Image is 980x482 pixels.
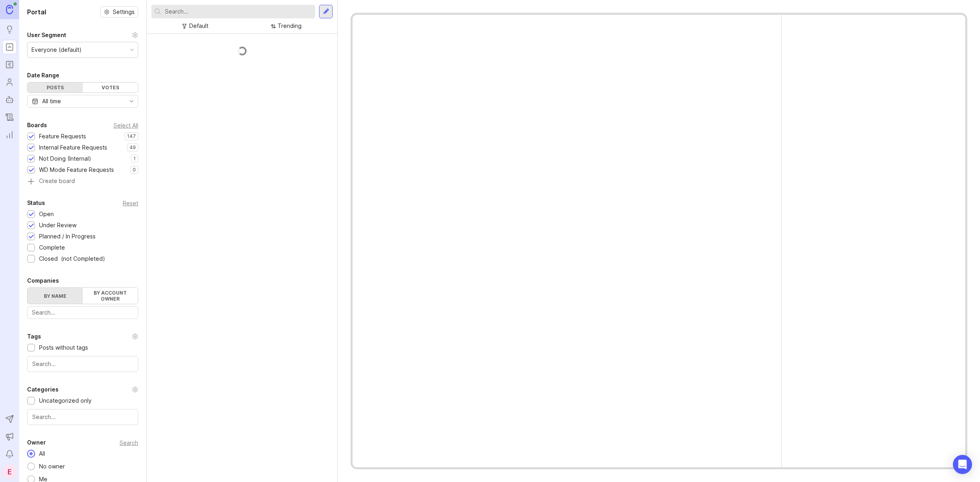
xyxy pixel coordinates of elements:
div: Everyone (default) [31,45,82,54]
div: Internal Feature Requests [39,143,107,152]
div: Categories [27,385,59,394]
svg: toggle icon [125,98,138,104]
div: Open [39,210,54,218]
a: Portal [2,40,17,54]
button: Announcements [2,429,17,444]
div: Posts [27,83,83,92]
a: Ideas [2,22,17,37]
p: 1 [133,155,136,162]
div: Tags [27,332,41,341]
div: Trending [278,22,302,30]
a: Autopilot [2,92,17,107]
div: Owner [27,438,46,447]
div: Under Review [39,221,76,230]
div: Not Doing (Internal) [39,154,91,163]
div: All [35,449,49,458]
div: Search [120,441,138,445]
div: Companies [27,276,59,285]
button: Settings [100,6,138,18]
p: 49 [129,144,136,151]
h1: Portal [27,7,46,17]
button: e [2,464,17,479]
div: Feature Requests [39,132,86,141]
div: Complete [39,243,65,252]
div: Uncategorized only [39,396,92,405]
a: Users [2,75,17,89]
label: By account owner [83,288,138,304]
div: WD Mode Feature Requests [39,165,114,174]
a: Changelog [2,110,17,124]
div: Planned / In Progress [39,232,96,241]
input: Search... [32,413,133,421]
label: By name [27,288,83,304]
a: Create board [27,178,138,185]
input: Search... [32,360,133,368]
div: Status [27,198,45,208]
button: Notifications [2,447,17,461]
div: Date Range [27,71,59,80]
div: Select All [114,123,138,128]
input: Search... [32,308,133,317]
p: 147 [127,133,136,140]
a: Reporting [2,128,17,142]
div: Closed (not Completed) [39,254,105,263]
div: Default [189,22,208,30]
input: Search... [165,7,312,16]
div: All time [42,97,61,106]
span: Settings [113,8,135,16]
div: Open Intercom Messenger [953,455,972,474]
div: Posts without tags [39,343,88,352]
p: 0 [133,167,136,173]
a: Roadmaps [2,57,17,72]
div: Votes [83,83,138,92]
div: Reset [123,201,138,205]
img: Canny Home [6,5,13,14]
div: Boards [27,120,47,130]
div: No owner [35,462,69,471]
button: Send to Autopilot [2,412,17,426]
div: User Segment [27,30,66,40]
